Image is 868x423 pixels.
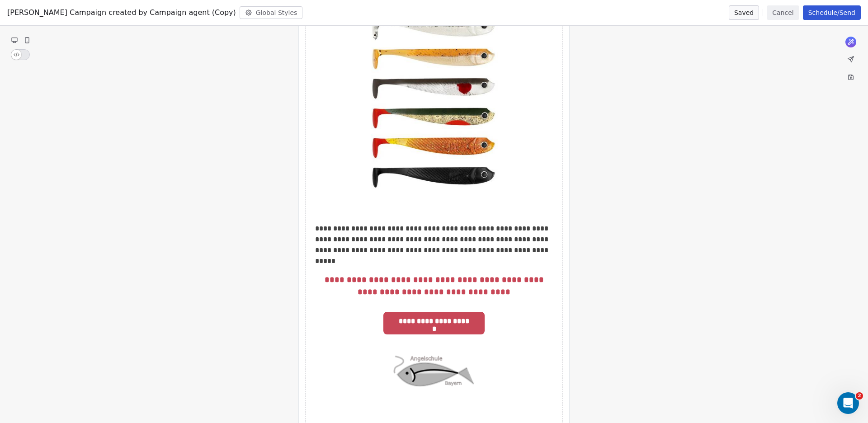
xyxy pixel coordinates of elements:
button: Schedule/Send [803,5,861,20]
button: Cancel [767,5,799,20]
button: Global Styles [240,6,303,19]
span: [PERSON_NAME] Campaign created by Campaign agent (Copy) [7,7,236,18]
span: 2 [856,392,863,399]
iframe: Intercom live chat [837,392,859,414]
button: Saved [729,5,759,20]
